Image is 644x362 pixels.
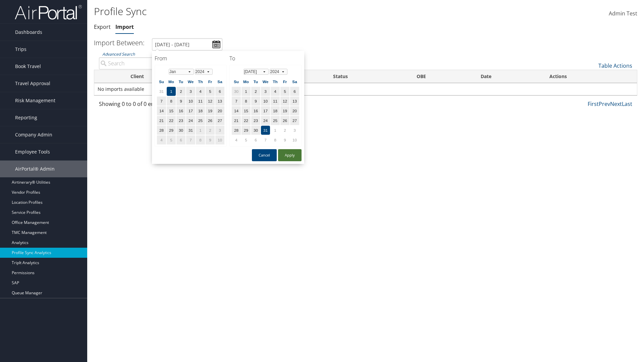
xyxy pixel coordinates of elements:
th: Th [271,77,280,86]
td: 15 [167,106,176,115]
a: Admin Test [609,3,637,24]
td: 9 [280,135,289,144]
td: 28 [232,126,241,135]
td: 31 [186,126,195,135]
td: 31 [261,126,270,135]
td: 21 [232,116,241,125]
td: 4 [271,87,280,96]
td: 13 [215,97,224,106]
td: 27 [290,116,299,125]
span: Risk Management [15,92,55,109]
div: Showing 0 to 0 of 0 entries [99,100,225,111]
td: 29 [167,126,176,135]
td: 4 [157,135,166,144]
td: 10 [261,97,270,106]
span: Book Travel [15,58,41,75]
td: 16 [176,106,185,115]
td: 10 [186,97,195,106]
td: 25 [271,116,280,125]
td: 9 [176,97,185,106]
a: Table Actions [598,62,632,69]
td: 12 [206,97,215,106]
th: Tu [251,77,260,86]
th: Sa [215,77,224,86]
td: 28 [157,126,166,135]
td: 29 [241,126,251,135]
span: AirPortal® Admin [15,161,55,177]
th: Status: activate to sort column descending [327,70,411,83]
td: 19 [206,106,215,115]
span: Trips [15,41,26,58]
th: Tu [176,77,185,86]
input: [DATE] - [DATE] [152,38,222,51]
td: 2 [176,87,185,96]
td: 14 [157,106,166,115]
input: Advanced Search [99,57,225,69]
h4: From [155,55,227,62]
th: We [186,77,195,86]
td: 9 [251,97,260,106]
td: 6 [290,87,299,96]
h1: Profile Sync [94,4,456,18]
td: 3 [186,87,195,96]
td: 3 [290,126,299,135]
td: 6 [251,135,260,144]
button: Apply [278,149,302,161]
img: airportal-logo.png [15,4,82,20]
td: 17 [186,106,195,115]
th: Mo [167,77,176,86]
td: 21 [157,116,166,125]
a: Export [94,23,111,31]
span: Dashboards [15,24,42,41]
td: 10 [215,135,224,144]
td: 9 [206,135,215,144]
th: Actions [543,70,637,83]
td: 1 [196,126,205,135]
th: OBE: activate to sort column ascending [411,70,475,83]
td: 30 [251,126,260,135]
td: 5 [280,87,289,96]
td: 7 [157,97,166,106]
td: 5 [206,87,215,96]
td: 7 [261,135,270,144]
td: 20 [215,106,224,115]
td: 24 [261,116,270,125]
th: Date: activate to sort column ascending [475,70,543,83]
td: 30 [232,87,241,96]
a: Import [115,23,134,31]
td: 19 [280,106,289,115]
td: 6 [215,87,224,96]
td: 23 [176,116,185,125]
td: 4 [196,87,205,96]
td: 18 [271,106,280,115]
td: 30 [176,126,185,135]
td: 5 [167,135,176,144]
th: Mo [241,77,251,86]
h3: Import Between: [94,38,145,47]
td: 17 [261,106,270,115]
a: First [588,100,599,108]
span: Travel Approval [15,75,50,92]
th: Su [157,77,166,86]
td: 8 [241,97,251,106]
td: 20 [290,106,299,115]
td: 11 [196,97,205,106]
td: 27 [215,116,224,125]
td: 10 [290,135,299,144]
td: 1 [271,126,280,135]
td: 5 [241,135,251,144]
td: 7 [232,97,241,106]
td: 11 [271,97,280,106]
a: Last [622,100,632,108]
td: 4 [232,135,241,144]
td: 18 [196,106,205,115]
th: Client: activate to sort column ascending [124,70,203,83]
td: 3 [215,126,224,135]
td: 6 [176,135,185,144]
td: 8 [167,97,176,106]
td: 24 [186,116,195,125]
td: 2 [251,87,260,96]
th: Th [196,77,205,86]
td: 7 [186,135,195,144]
a: Next [610,100,622,108]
